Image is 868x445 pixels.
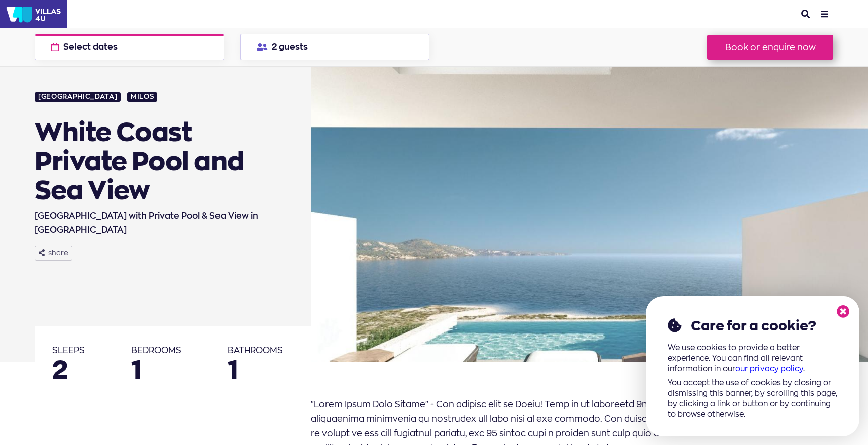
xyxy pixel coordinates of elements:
[668,317,838,334] h2: Care for a cookie?
[35,207,285,237] h1: [GEOGRAPHIC_DATA] with Private Pool & Sea View in [GEOGRAPHIC_DATA]
[63,43,118,51] span: Select dates
[735,364,803,373] a: our privacy policy
[52,345,85,355] span: sleeps
[131,357,193,382] span: 1
[35,34,224,60] button: Select dates
[228,357,294,382] span: 1
[52,357,96,382] span: 2
[131,345,181,355] span: bedrooms
[35,92,121,102] a: [GEOGRAPHIC_DATA]
[35,246,72,261] button: share
[240,34,429,60] button: 2 guests
[668,378,838,420] p: You accept the use of cookies by closing or dismissing this banner, by scrolling this page, by cl...
[127,92,157,102] a: Milos
[668,343,838,374] p: We use cookies to provide a better experience. You can find all relevant information in our .
[35,117,285,204] div: White Coast Private Pool and Sea View
[707,35,833,60] button: Book or enquire now
[228,345,283,355] span: bathrooms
